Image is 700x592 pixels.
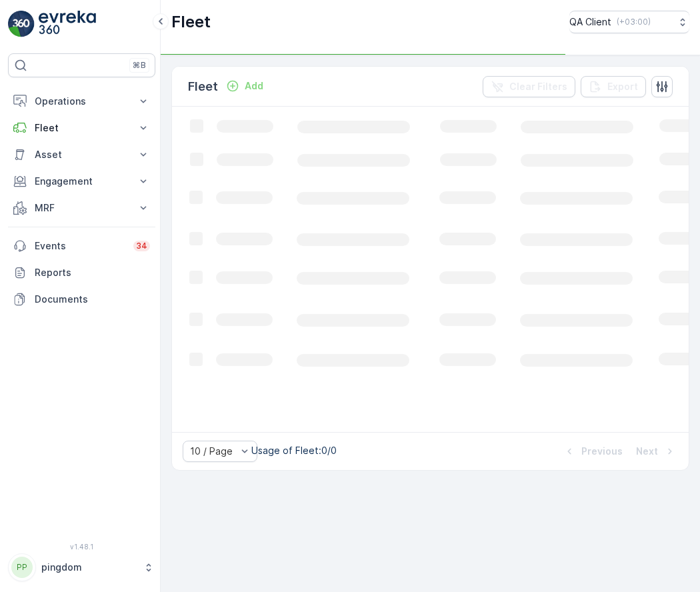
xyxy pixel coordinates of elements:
[8,168,155,195] button: Engagement
[617,17,651,27] p: ( +03:00 )
[133,60,146,71] p: ⌘B
[251,444,337,457] p: Usage of Fleet : 0/0
[8,195,155,221] button: MRF
[561,443,624,459] button: Previous
[581,445,623,458] p: Previous
[136,241,147,251] p: 34
[35,266,150,279] p: Reports
[635,443,678,459] button: Next
[11,557,33,578] div: PP
[607,80,638,93] p: Export
[35,95,129,108] p: Operations
[171,11,211,33] p: Fleet
[245,79,263,93] p: Add
[35,239,125,253] p: Events
[35,201,129,215] p: MRF
[483,76,575,97] button: Clear Filters
[8,553,155,581] button: PPpingdom
[8,286,155,313] a: Documents
[8,543,155,551] span: v 1.48.1
[35,293,150,306] p: Documents
[188,77,218,96] p: Fleet
[35,121,129,135] p: Fleet
[569,11,689,33] button: QA Client(+03:00)
[636,445,658,458] p: Next
[39,11,96,37] img: logo_light-DOdMpM7g.png
[509,80,567,93] p: Clear Filters
[8,115,155,141] button: Fleet
[8,88,155,115] button: Operations
[8,11,35,37] img: logo
[221,78,269,94] button: Add
[8,259,155,286] a: Reports
[41,561,137,574] p: pingdom
[569,15,611,29] p: QA Client
[581,76,646,97] button: Export
[8,233,155,259] a: Events34
[35,148,129,161] p: Asset
[35,175,129,188] p: Engagement
[8,141,155,168] button: Asset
